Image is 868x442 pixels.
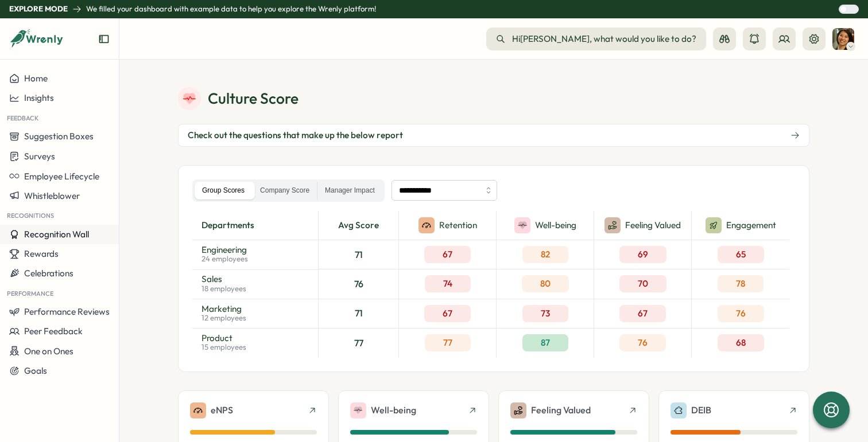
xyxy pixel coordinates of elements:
div: 76 [319,269,398,299]
p: Well-being [371,403,416,417]
p: 24 employees [201,254,248,264]
span: Whistleblower [24,190,80,201]
label: Company Score [253,182,317,200]
p: Feeling Valued [531,403,591,417]
p: Retention [439,219,477,232]
span: Home [24,73,48,84]
p: DEIB [691,403,711,417]
button: Check out the questions that make up the below report [178,124,809,147]
span: Performance Reviews [24,306,110,317]
div: 71 [319,299,398,328]
div: 73 [522,305,568,322]
p: We filled your dashboard with example data to help you explore the Wrenly platform! [86,4,376,14]
span: Celebrations [24,268,73,279]
div: 74 [425,275,471,292]
img: Sarah Johnson [832,28,854,50]
button: Expand sidebar [98,33,110,45]
span: Recognition Wall [24,229,89,240]
span: Surveys [24,151,55,162]
span: Goals [24,365,47,376]
span: Employee Lifecycle [24,171,99,182]
div: 65 [718,246,764,263]
div: 87 [522,334,568,351]
div: 78 [718,275,764,292]
p: Feeling Valued [625,219,681,232]
p: Engagement [726,219,776,232]
div: 70 [619,275,666,292]
div: 67 [619,305,666,322]
p: Explore Mode [9,4,68,14]
span: Insights [24,92,54,103]
span: One on Ones [24,346,73,357]
div: 71 [319,240,398,269]
div: 67 [424,246,471,263]
button: Hi[PERSON_NAME], what would you like to do? [486,28,706,50]
div: 76 [718,305,764,322]
div: 77 [319,328,398,358]
div: 68 [718,334,764,351]
div: departments [192,211,318,240]
div: 82 [522,246,568,263]
p: 18 employees [201,284,246,294]
div: 67 [424,305,471,322]
div: 69 [619,246,666,263]
p: Engineering [201,245,248,254]
div: 77 [425,334,471,351]
div: 76 [619,334,666,351]
span: Check out the questions that make up the below report [188,129,403,142]
p: Product [201,334,246,342]
div: Avg Score [319,211,398,240]
div: 80 [522,275,569,292]
span: Suggestion Boxes [24,131,94,142]
p: eNPS [211,403,233,417]
p: 12 employees [201,313,246,323]
p: Culture Score [208,88,299,108]
p: 15 employees [201,342,246,353]
p: Sales [201,275,246,283]
p: Marketing [201,304,246,313]
span: Hi [PERSON_NAME] , what would you like to do? [512,33,696,45]
label: Manager Impact [317,182,382,200]
span: Rewards [24,248,59,259]
p: Well-being [535,219,576,232]
label: Group Scores [195,182,252,200]
span: Peer Feedback [24,326,83,337]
